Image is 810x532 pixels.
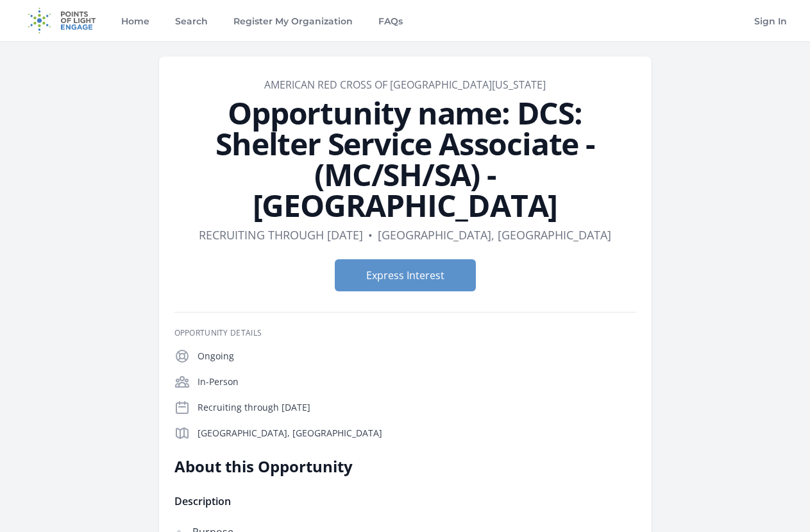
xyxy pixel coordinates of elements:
h1: Opportunity name: DCS: Shelter Service Associate - (MC/SH/SA) -[GEOGRAPHIC_DATA] [174,98,636,221]
div: • [368,226,373,244]
span: Description [174,494,231,508]
a: American Red Cross of [GEOGRAPHIC_DATA][US_STATE] [264,78,546,92]
p: Recruiting through [DATE] [198,401,636,414]
dd: [GEOGRAPHIC_DATA], [GEOGRAPHIC_DATA] [378,226,611,244]
dd: Recruiting through [DATE] [199,226,363,244]
p: In-Person [198,375,636,388]
p: [GEOGRAPHIC_DATA], [GEOGRAPHIC_DATA] [198,427,636,440]
p: Ongoing [198,350,636,363]
h2: About this Opportunity [174,456,550,477]
h3: Opportunity Details [174,328,636,338]
button: Express Interest [335,259,476,291]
